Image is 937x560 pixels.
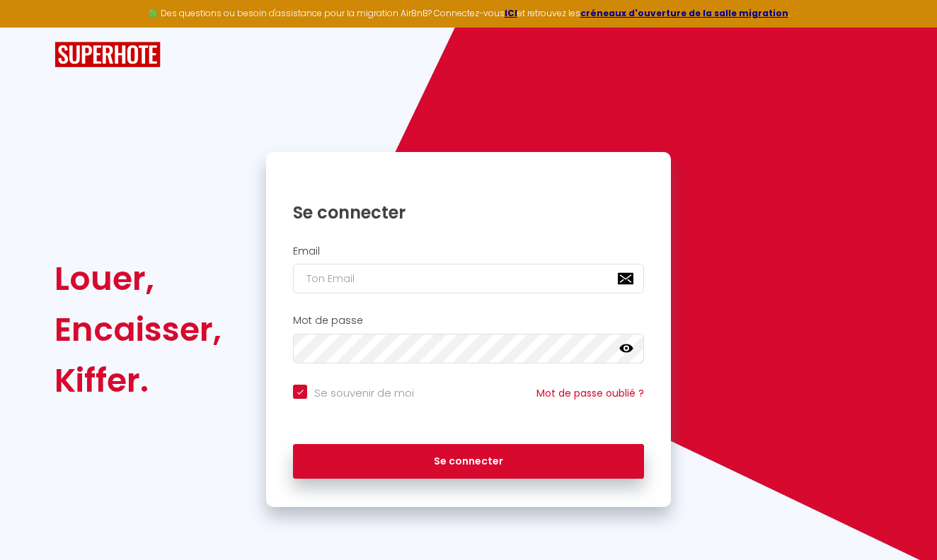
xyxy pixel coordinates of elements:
img: SuperHote logo [54,42,161,68]
button: Se connecter [293,444,644,479]
a: créneaux d'ouverture de la salle migration [580,7,788,19]
div: Encaisser, [54,304,222,355]
a: ICI [505,7,517,19]
h2: Email [293,245,644,257]
div: Louer, [54,253,222,304]
input: Ton Email [293,264,644,293]
h2: Mot de passe [293,315,644,327]
div: Kiffer. [54,355,222,406]
a: Mot de passe oublié ? [536,386,644,400]
h1: Se connecter [293,202,644,223]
